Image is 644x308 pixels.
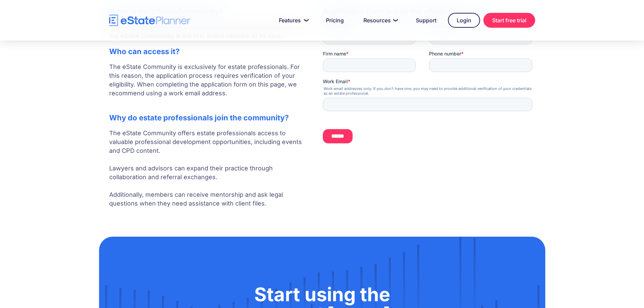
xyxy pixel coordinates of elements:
[271,14,314,27] a: Features
[408,14,445,27] a: Support
[109,129,309,208] p: The eState Community offers estate professionals access to valuable professional development oppo...
[109,113,309,122] h2: Why do estate professionals join the community?
[448,13,480,28] a: Login
[109,15,190,26] a: home
[355,14,404,27] a: Resources
[109,47,309,56] h2: Who can access it?
[323,23,535,149] iframe: Form 0
[483,13,535,28] a: Start free trial
[318,14,352,27] a: Pricing
[109,63,309,106] p: The eState Community is exclusively for estate professionals. For this reason, the application pr...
